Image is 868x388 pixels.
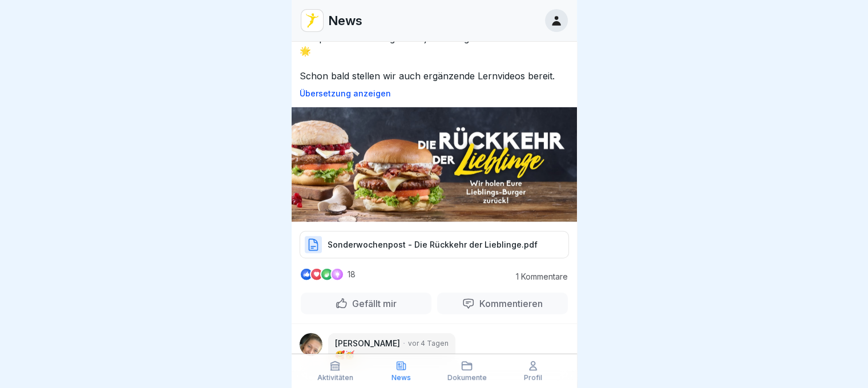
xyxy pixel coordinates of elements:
p: Aktivitäten [317,374,353,382]
p: News [391,374,411,382]
p: Gefällt mir [348,298,397,309]
p: Übersetzung anzeigen [300,89,569,98]
p: 1 Kommentare [505,272,568,281]
p: [PERSON_NAME] [335,338,400,349]
p: Sonderwochenpost - Die Rückkehr der Lieblinge.pdf [328,239,538,250]
a: Sonderwochenpost - Die Rückkehr der Lieblinge.pdf [300,244,569,256]
img: vd4jgc378hxa8p7qw0fvrl7x.png [301,10,323,31]
p: Kommentieren [475,298,543,309]
p: vor 4 Tagen [408,338,449,349]
p: Dokumente [447,374,487,382]
p: 🥰🥳 [335,349,449,361]
p: 18 [348,270,356,279]
p: Profil [524,374,542,382]
p: News [328,13,362,28]
img: Post Image [292,107,577,222]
